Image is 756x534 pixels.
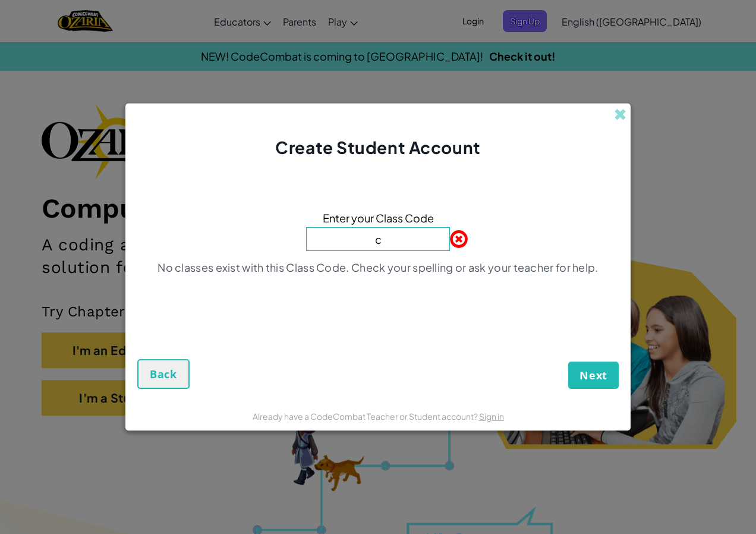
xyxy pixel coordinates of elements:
button: Next [568,362,619,389]
span: Create Student Account [275,137,480,158]
span: Back [150,367,177,381]
p: No classes exist with this Class Code. Check your spelling or ask your teacher for help. [157,260,598,275]
span: Already have a CodeCombat Teacher or Student account? [253,411,479,422]
a: Sign in [479,411,504,422]
span: Enter your Class Code [323,209,434,227]
span: Next [579,368,607,382]
button: Back [137,359,190,389]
